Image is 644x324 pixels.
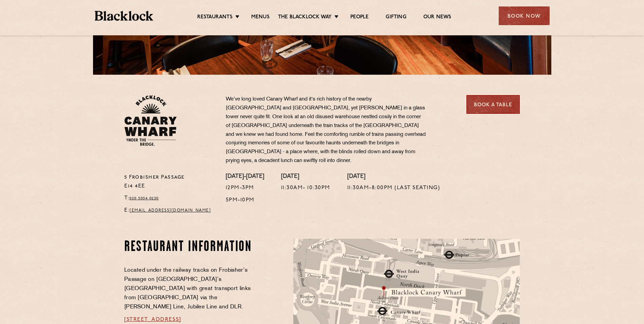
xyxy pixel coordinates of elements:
a: Gifting [386,14,406,21]
h4: [DATE] [347,173,440,181]
a: [STREET_ADDRESS] [124,317,181,322]
p: 11:30am- 10:30pm [281,184,330,193]
p: 5pm-10pm [226,196,264,205]
a: [EMAIL_ADDRESS][DOMAIN_NAME] [130,209,211,213]
h4: [DATE]-[DATE] [226,173,264,181]
p: We’ve long loved Canary Wharf and it's rich history of the nearby [GEOGRAPHIC_DATA] and [GEOGRAPH... [226,95,426,165]
a: 020 3034 0230 [129,196,159,200]
p: T: [124,194,216,203]
a: The Blacklock Way [278,14,332,21]
h2: Restaurant Information [124,239,254,256]
div: Book Now [499,6,550,25]
a: Our News [423,14,452,21]
a: People [350,14,369,21]
span: Located under the railway tracks on Frobisher’s Passage on [GEOGRAPHIC_DATA]’s [GEOGRAPHIC_DATA] ... [124,268,251,310]
a: Restaurants [197,14,233,21]
img: BL_Textured_Logo-footer-cropped.svg [95,11,153,21]
p: 5 Frobisher Passage E14 4EE [124,173,216,191]
p: 11:30am-8:00pm (Last Seating) [347,184,440,193]
p: E: [124,206,216,215]
a: Menus [251,14,270,21]
a: Book a Table [466,95,520,114]
p: 12pm-3pm [226,184,264,193]
img: BL_CW_Logo_Website.svg [124,95,177,146]
h4: [DATE] [281,173,330,181]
